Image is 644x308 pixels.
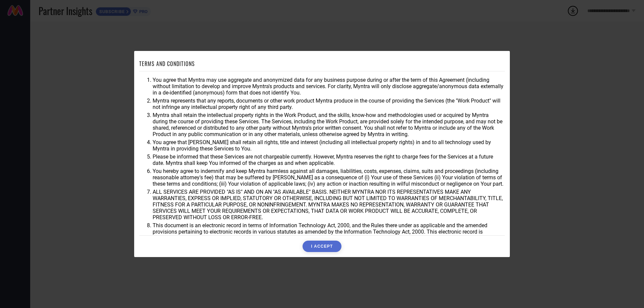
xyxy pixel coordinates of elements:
[153,189,505,221] li: ALL SERVICES ARE PROVIDED "AS IS" AND ON AN "AS AVAILABLE" BASIS. NEITHER MYNTRA NOR ITS REPRESEN...
[153,222,505,241] li: This document is an electronic record in terms of Information Technology Act, 2000, and the Rules...
[153,139,505,152] li: You agree that [PERSON_NAME] shall retain all rights, title and interest (including all intellect...
[153,77,505,96] li: You agree that Myntra may use aggregate and anonymized data for any business purpose during or af...
[153,112,505,137] li: Myntra shall retain the intellectual property rights in the Work Product, and the skills, know-ho...
[139,60,195,68] h1: TERMS AND CONDITIONS
[153,153,505,166] li: Please be informed that these Services are not chargeable currently. However, Myntra reserves the...
[153,98,505,110] li: Myntra represents that any reports, documents or other work product Myntra produce in the course ...
[303,241,341,252] button: I ACCEPT
[153,168,505,187] li: You hereby agree to indemnify and keep Myntra harmless against all damages, liabilities, costs, e...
